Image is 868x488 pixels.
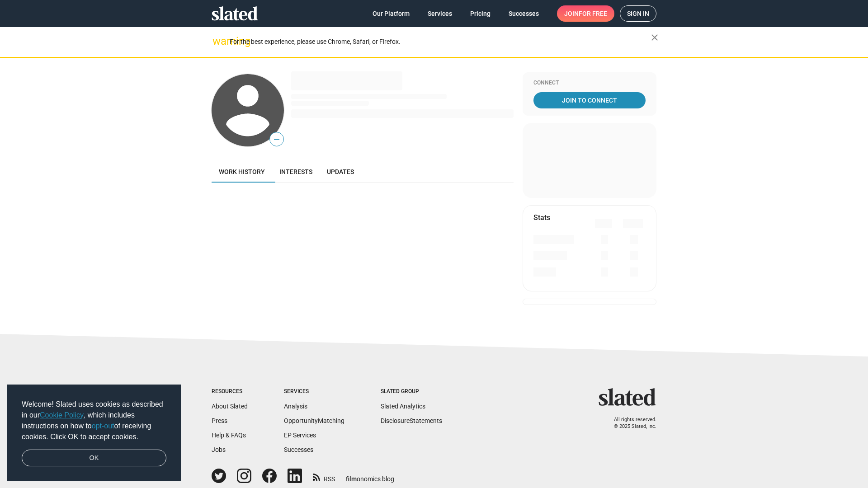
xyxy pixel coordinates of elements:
[22,450,166,467] a: dismiss cookie message
[270,134,283,145] span: —
[579,5,607,22] span: for free
[212,161,272,183] a: Work history
[509,5,539,22] span: Successes
[40,411,84,419] a: Cookie Policy
[313,469,335,483] a: RSS
[373,5,410,22] span: Our Platform
[212,432,246,439] a: Help & FAQs
[381,417,442,424] a: DisclosureStatements
[533,80,646,87] div: Connect
[212,446,226,453] a: Jobs
[7,385,181,481] div: cookieconsent
[381,403,425,410] a: Slated Analytics
[284,432,316,439] a: EP Services
[279,168,312,175] span: Interests
[346,475,357,483] span: film
[219,168,265,175] span: Work history
[272,161,320,183] a: Interests
[284,446,313,453] a: Successes
[627,6,649,21] span: Sign in
[604,417,656,430] p: All rights reserved. © 2025 Slated, Inc.
[557,5,614,22] a: Joinfor free
[346,468,394,483] a: filmonomics blog
[381,388,442,395] div: Slated Group
[284,417,344,424] a: OpportunityMatching
[470,5,491,22] span: Pricing
[620,5,656,22] a: Sign in
[533,213,550,222] mat-card-title: Stats
[212,403,248,410] a: About Slated
[212,36,223,47] mat-icon: warning
[649,32,660,43] mat-icon: close
[284,403,307,410] a: Analysis
[533,92,646,108] a: Join To Connect
[463,5,498,22] a: Pricing
[501,5,546,22] a: Successes
[535,92,644,108] span: Join To Connect
[365,5,417,22] a: Our Platform
[230,36,651,48] div: For the best experience, please use Chrome, Safari, or Firefox.
[284,388,344,395] div: Services
[564,5,607,22] span: Join
[327,168,354,175] span: Updates
[212,417,227,424] a: Press
[92,422,114,430] a: opt-out
[212,388,248,395] div: Resources
[420,5,459,22] a: Services
[428,5,452,22] span: Services
[22,399,166,442] span: Welcome! Slated uses cookies as described in our , which includes instructions on how to of recei...
[320,161,361,183] a: Updates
